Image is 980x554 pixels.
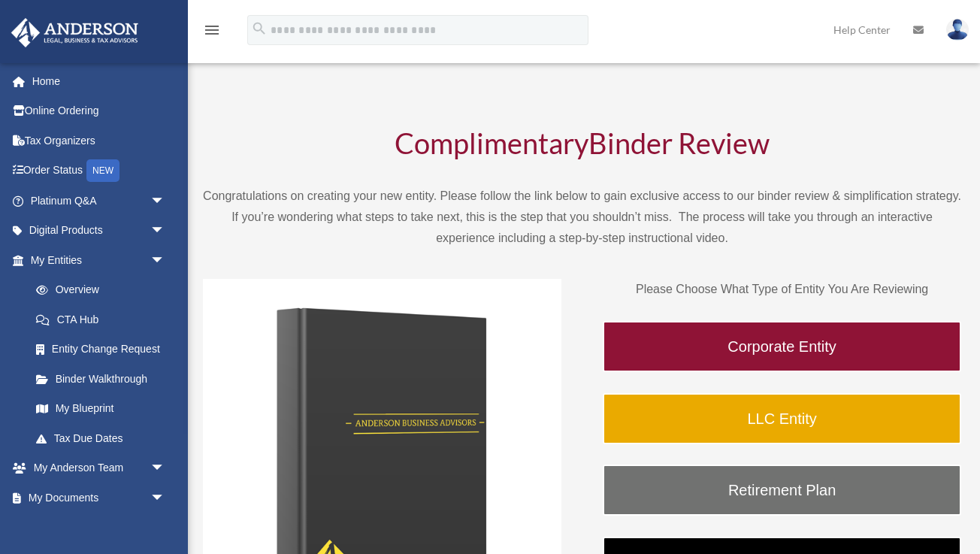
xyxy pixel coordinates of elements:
span: arrow_drop_down [150,216,180,247]
span: arrow_drop_down [150,245,180,276]
i: search [251,20,268,37]
a: My Entitiesarrow_drop_down [11,245,188,275]
a: Digital Productsarrow_drop_down [11,216,188,246]
span: Binder Review [588,126,770,160]
i: menu [203,21,221,39]
img: Anderson Advisors Platinum Portal [7,18,143,47]
a: LLC Entity [603,393,961,444]
a: Binder Walkthrough [21,364,180,394]
a: Home [11,66,188,96]
div: NEW [86,159,119,182]
a: Tax Organizers [11,126,188,156]
span: arrow_drop_down [150,483,180,513]
img: User Pic [946,19,969,41]
span: arrow_drop_down [150,453,180,484]
a: Corporate Entity [603,321,961,372]
span: arrow_drop_down [150,186,180,216]
p: Please Choose What Type of Entity You Are Reviewing [603,279,961,300]
a: Tax Due Dates [21,423,188,453]
a: Platinum Q&Aarrow_drop_down [11,186,188,216]
a: Order StatusNEW [11,156,188,186]
a: Retirement Plan [603,465,961,516]
a: CTA Hub [21,304,188,335]
a: menu [203,26,221,39]
a: Overview [21,275,188,305]
span: Complimentary [395,126,588,160]
a: My Blueprint [21,394,188,424]
a: My Anderson Teamarrow_drop_down [11,453,188,483]
a: My Documentsarrow_drop_down [11,483,188,513]
a: Entity Change Request [21,335,188,365]
p: Congratulations on creating your new entity. Please follow the link below to gain exclusive acces... [203,186,961,249]
a: Online Ordering [11,96,188,126]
